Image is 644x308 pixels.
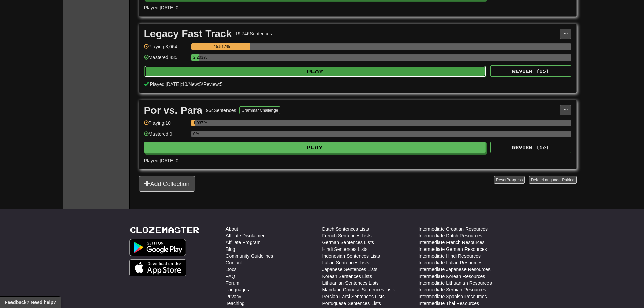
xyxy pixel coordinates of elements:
div: Por vs. Para [144,105,202,115]
a: Intermediate French Resources [419,239,485,246]
a: Mandarin Chinese Sentences Lists [322,286,395,293]
div: 2.203% [193,54,200,61]
span: Language Pairing [543,177,574,182]
a: Forum [226,280,239,286]
div: 19,746 Sentences [235,30,272,37]
a: Intermediate Dutch Resources [419,232,482,239]
a: German Sentences Lists [322,239,374,246]
button: Play [144,142,486,153]
span: / [202,81,203,87]
span: Played [DATE]: 0 [144,158,178,163]
a: Contact [226,259,242,266]
a: Clozemaster [129,226,199,234]
span: Played [DATE]: 10 [150,81,187,87]
img: Get it on Google Play [129,239,186,256]
a: Hindi Sentences Lists [322,246,368,253]
a: FAQ [226,273,235,280]
a: Japanese Sentences Lists [322,266,377,273]
div: Mastered: 435 [144,54,188,65]
a: Blog [226,246,235,253]
div: Playing: 3,064 [144,43,188,54]
a: Intermediate Croatian Resources [419,226,488,232]
button: Grammar Challenge [239,106,280,114]
button: DeleteLanguage Pairing [529,176,577,184]
span: Open feedback widget [5,299,56,306]
a: Italian Sentences Lists [322,259,369,266]
a: Intermediate Thai Resources [419,300,479,307]
a: Intermediate Japanese Resources [419,266,491,273]
button: Add Collection [139,176,195,192]
a: Privacy [226,293,241,300]
a: French Sentences Lists [322,232,372,239]
a: Affiliate Program [226,239,261,246]
a: Persian Farsi Sentences Lists [322,293,385,300]
a: Intermediate German Resources [419,246,487,253]
a: Indonesian Sentences Lists [322,253,380,259]
div: 1.037% [193,120,195,126]
div: Playing: 10 [144,120,188,131]
span: Played [DATE]: 0 [144,5,178,10]
div: Legacy Fast Track [144,29,232,39]
button: Review (10) [490,142,571,153]
a: Intermediate Serbian Resources [419,286,486,293]
a: Portuguese Sentences Lists [322,300,381,307]
button: Review (15) [490,65,571,77]
a: Intermediate Korean Resources [419,273,485,280]
button: Play [144,66,486,77]
a: Languages [226,286,249,293]
a: Community Guidelines [226,253,273,259]
a: Teaching [226,300,245,307]
span: New: 5 [189,81,202,87]
a: Intermediate Hindi Resources [419,253,481,259]
span: / [187,81,189,87]
button: ResetProgress [494,176,525,184]
span: Review: 5 [203,81,223,87]
a: Lithuanian Sentences Lists [322,280,379,286]
div: Mastered: 0 [144,131,188,142]
a: About [226,226,238,232]
img: Get it on App Store [129,259,187,276]
a: Affiliate Disclaimer [226,232,265,239]
a: Korean Sentences Lists [322,273,372,280]
div: 964 Sentences [206,107,236,114]
a: Intermediate Lithuanian Resources [419,280,492,286]
a: Dutch Sentences Lists [322,226,369,232]
div: 15.517% [193,43,250,50]
a: Intermediate Spanish Resources [419,293,487,300]
span: Progress [506,177,523,182]
a: Docs [226,266,237,273]
a: Intermediate Italian Resources [419,259,483,266]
